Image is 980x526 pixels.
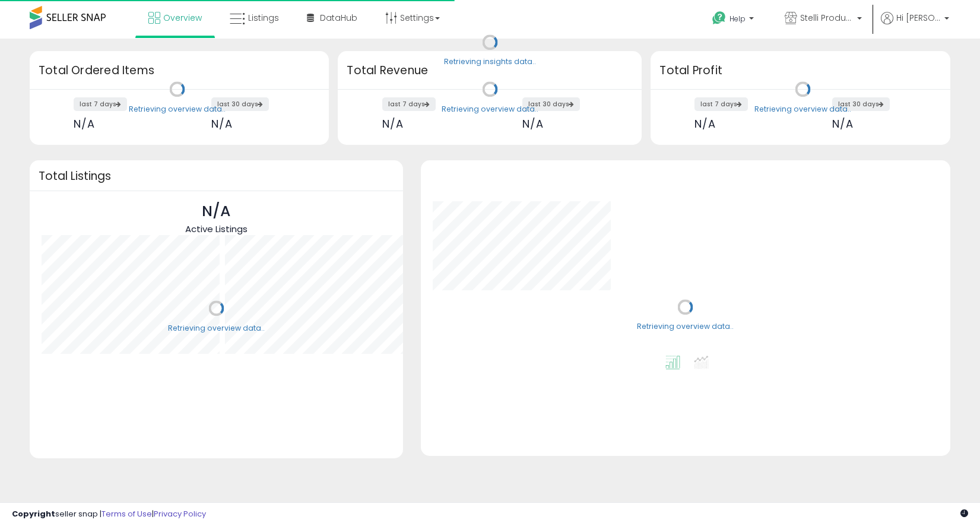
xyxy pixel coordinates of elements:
span: Help [730,14,746,24]
span: Listings [248,12,279,24]
span: Overview [163,12,202,24]
div: seller snap | | [12,509,206,520]
div: Retrieving overview data.. [754,104,851,115]
div: Retrieving overview data.. [129,104,226,115]
a: Hi [PERSON_NAME] [881,12,949,39]
a: Privacy Policy [154,508,206,519]
div: Retrieving overview data.. [442,104,538,115]
a: Help [703,2,766,39]
a: Terms of Use [102,508,152,519]
i: Get Help [712,11,727,26]
div: Retrieving overview data.. [637,322,734,332]
span: DataHub [320,12,357,24]
strong: Copyright [12,508,55,519]
span: Stelli Products US [800,12,854,24]
div: Retrieving overview data.. [168,323,265,334]
span: Hi [PERSON_NAME] [896,12,941,24]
